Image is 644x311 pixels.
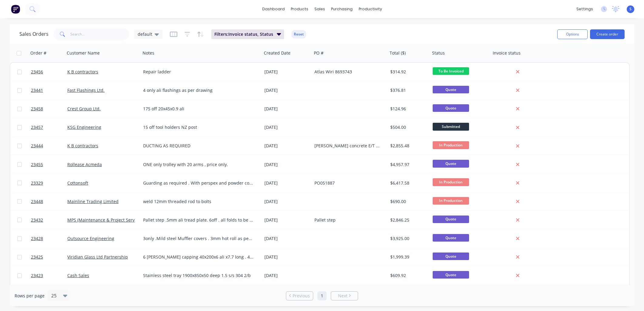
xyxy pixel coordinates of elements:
[573,5,596,14] div: settings
[264,87,310,93] div: [DATE]
[31,143,43,149] span: 23444
[433,86,469,93] span: Quote
[288,5,311,14] div: products
[433,67,469,75] span: To Be Invoiced
[31,199,43,205] span: 23448
[31,69,43,75] span: 23456
[31,266,67,285] a: 23423
[143,50,154,56] div: Notes
[31,174,67,192] a: 23329
[31,162,43,168] span: 23455
[143,162,254,168] div: ONE only trolley with 20 arms , price only.
[67,87,105,93] a: Fast Flashings Ltd.
[433,197,469,205] span: In Production
[311,5,328,14] div: sales
[314,180,382,186] div: PO051887
[67,69,98,75] a: K B contractors
[67,273,89,278] a: Cash Sales
[67,236,114,241] a: Outsource Engineering
[31,180,43,186] span: 23329
[143,124,254,130] div: 15 off tool holders NZ post
[31,100,67,118] a: 23458
[433,104,469,112] span: Quote
[390,273,426,279] div: $609.92
[67,180,88,186] a: Cottonsoft
[30,50,46,56] div: Order #
[31,155,67,174] a: 23455
[433,234,469,242] span: Quote
[314,143,382,149] div: [PERSON_NAME] concrete E/T 8693738
[264,180,310,186] div: [DATE]
[31,63,67,81] a: 23456
[67,254,128,260] a: Viridian Glass Ltd Partnership
[143,254,254,260] div: 6 [PERSON_NAME] capping 40x200x6 ali x7.7 long . 40x40x6 ali angle 7.7 long . no holes and no pow...
[314,69,382,75] div: Atlas Wiri 8693743
[390,236,426,242] div: $3,925.00
[264,143,310,149] div: [DATE]
[259,5,288,14] a: dashboard
[433,216,469,223] span: Quote
[390,124,426,130] div: $504.00
[433,160,469,167] span: Quote
[557,29,588,39] button: Options
[432,50,445,56] div: Status
[433,271,469,279] span: Quote
[390,87,426,93] div: $376.81
[31,124,43,130] span: 23457
[264,254,310,260] div: [DATE]
[390,69,426,75] div: $314.92
[264,236,310,242] div: [DATE]
[19,31,49,37] h1: Sales Orders
[264,124,310,130] div: [DATE]
[264,199,310,205] div: [DATE]
[67,50,100,56] div: Customer Name
[390,199,426,205] div: $690.00
[629,6,632,12] span: S
[264,273,310,279] div: [DATE]
[138,31,152,37] span: default
[143,69,254,75] div: Repair ladder
[67,217,151,223] a: MPS (Maintenance & Project Services Ltd)
[31,87,43,93] span: 23441
[291,30,306,38] button: Reset
[31,118,67,136] a: 23457
[314,50,324,56] div: PO #
[390,50,406,56] div: Total ($)
[31,273,43,279] span: 23423
[67,143,98,149] a: K B contractors
[264,69,310,75] div: [DATE]
[143,87,254,93] div: 4 only ali flashings as per drawing
[31,106,43,112] span: 23458
[67,199,119,204] a: Mainline Trading Limited
[31,217,43,223] span: 23432
[67,124,101,130] a: KSG Engineering
[314,217,382,223] div: Pallet step
[286,293,313,299] a: Previous page
[143,106,254,112] div: 175 off 20x45x0.9 ali
[143,180,254,186] div: Guarding as required . With perspex and powder coated
[356,5,385,14] div: productivity
[390,217,426,223] div: $2,846.25
[283,291,361,300] ul: Pagination
[31,236,43,242] span: 23428
[264,50,290,56] div: Created Date
[338,293,347,299] span: Next
[390,143,426,149] div: $2,855.48
[70,28,129,40] input: Search...
[31,81,67,99] a: 23441
[214,31,273,37] span: Filters: Invoice status, Status
[328,5,356,14] div: purchasing
[264,162,310,168] div: [DATE]
[390,180,426,186] div: $6,417.58
[31,192,67,211] a: 23448
[143,236,254,242] div: 3only .Mild steel Muffler covers . 3mm hot roll as per drawings .Painting is up to customer to so...
[31,211,67,229] a: 23432
[264,106,310,112] div: [DATE]
[433,178,469,186] span: In Production
[331,293,358,299] a: Next page
[15,293,45,299] span: Rows per page
[31,229,67,248] a: 23428
[211,29,284,39] button: Filters:Invoice status, Status
[31,137,67,155] a: 23444
[143,199,254,205] div: weld 12mm threaded rod to bolts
